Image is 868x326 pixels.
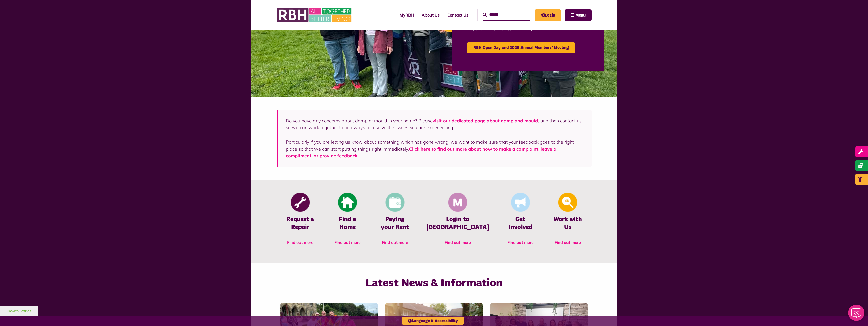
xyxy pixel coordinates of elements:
[448,193,467,212] img: Membership And Mutuality
[286,117,584,131] p: Do you have any concerns about damp or mould in your home? Please , and then contact us so we can...
[535,9,561,21] a: MyRBH
[371,192,418,251] a: Pay Rent Paying your Rent Find out more
[284,216,316,231] h4: Request a Repair
[324,192,371,251] a: Find A Home Find a Home Find out more
[287,240,313,245] span: Find out more
[575,13,586,17] span: Menu
[552,216,584,231] h4: Work with Us
[445,240,471,245] span: Find out more
[467,42,575,53] a: RBH Open Day and 2025 Annual Members' Meeting
[444,8,472,22] a: Contact Us
[555,240,581,245] span: Find out more
[511,193,530,212] img: Get Involved
[382,240,408,245] span: Find out more
[286,146,556,159] a: Click here to find out more about how to make a complaint, leave a compliment, or provide feedback
[426,216,489,231] h4: Login to [GEOGRAPHIC_DATA]
[286,139,584,159] p: Particularly if you are letting us know about something which has gone wrong, we want to make sur...
[379,216,411,231] h4: Paying your Rent
[329,276,539,290] h2: Latest News & Information
[338,193,357,212] img: Find A Home
[332,216,364,231] h4: Find a Home
[544,192,591,251] a: Looking For A Job Work with Us Find out more
[291,193,310,212] img: Report Repair
[277,5,353,25] img: RBH
[845,303,868,326] iframe: Netcall Web Assistant for live chat
[334,240,361,245] span: Find out more
[507,240,534,245] span: Find out more
[396,8,418,22] a: MyRBH
[402,317,464,325] button: Language & Accessibility
[433,118,538,124] a: visit our dedicated page about damp and mould
[565,9,592,21] button: Navigation
[418,8,444,22] a: About Us
[558,193,577,212] img: Looking For A Job
[504,216,536,231] h4: Get Involved
[483,9,530,20] input: Search
[277,192,324,251] a: Report Repair Request a Repair Find out more
[419,192,497,251] a: Membership And Mutuality Login to [GEOGRAPHIC_DATA] Find out more
[385,193,404,212] img: Pay Rent
[497,192,544,251] a: Get Involved Get Involved Find out more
